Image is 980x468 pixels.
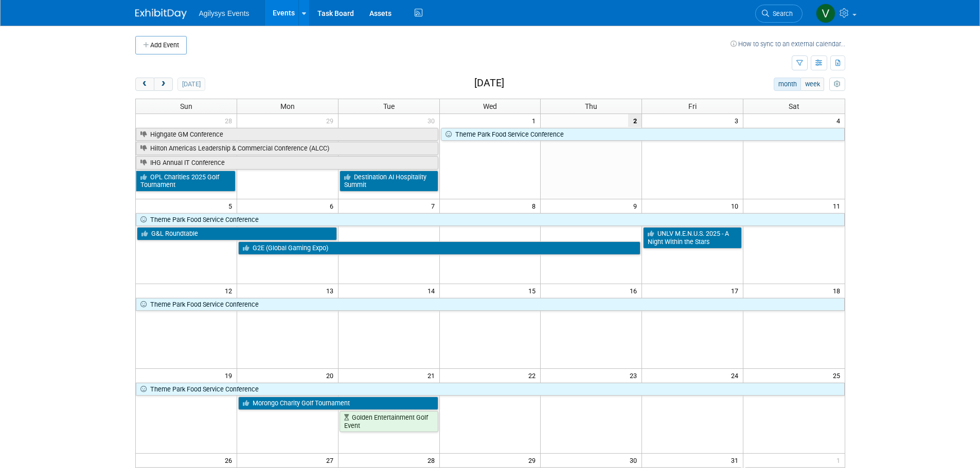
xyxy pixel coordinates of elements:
[325,284,338,297] span: 13
[835,114,845,127] span: 4
[769,10,793,17] span: Search
[832,369,845,382] span: 25
[383,102,395,110] span: Tue
[527,369,540,382] span: 22
[325,369,338,382] span: 20
[177,78,205,91] button: [DATE]
[136,156,438,170] a: IHG Annual IT Conference
[474,78,504,89] h2: [DATE]
[730,284,743,297] span: 17
[730,40,845,48] a: How to sync to an external calendar...
[238,241,640,255] a: G2E (Global Gaming Expo)
[135,78,154,91] button: prev
[135,36,187,54] button: Add Event
[136,213,845,227] a: Theme Park Food Service Conference
[136,298,845,311] a: Theme Park Food Service Conference
[527,454,540,466] span: 29
[632,199,642,212] span: 9
[730,199,743,212] span: 10
[629,284,642,297] span: 16
[136,128,438,141] a: Highgate GM Conference
[629,369,642,382] span: 23
[135,9,187,19] img: ExhibitDay
[755,5,803,23] a: Search
[329,199,338,212] span: 6
[325,454,338,466] span: 27
[137,227,337,240] a: G&L Roundtable
[730,454,743,466] span: 31
[835,454,845,466] span: 1
[800,78,824,91] button: week
[325,114,338,127] span: 29
[527,284,540,297] span: 15
[426,454,439,466] span: 28
[224,369,237,382] span: 19
[136,142,438,155] a: Hilton Americas Leadership & Commercial Conference (ALCC)
[224,284,237,297] span: 12
[643,227,742,248] a: UNLV M.E.N.U.S. 2025 - A Night Within the Stars
[789,102,799,110] span: Sat
[224,114,237,127] span: 28
[832,284,845,297] span: 18
[629,454,642,466] span: 30
[441,128,845,141] a: Theme Park Food Service Conference
[585,102,597,110] span: Thu
[734,114,743,127] span: 3
[340,411,438,432] a: Golden Entertainment Golf Event
[340,171,438,192] a: Destination AI Hospitality Summit
[483,102,497,110] span: Wed
[224,454,237,466] span: 26
[238,397,438,410] a: Morongo Charity Golf Tournament
[426,114,439,127] span: 30
[829,78,845,91] button: myCustomButton
[430,199,439,212] span: 7
[531,199,540,212] span: 8
[426,284,439,297] span: 14
[730,369,743,382] span: 24
[426,369,439,382] span: 21
[227,199,237,212] span: 5
[816,4,835,23] img: Vaitiare Munoz
[280,102,295,110] span: Mon
[834,81,841,88] i: Personalize Calendar
[136,383,845,396] a: Theme Park Food Service Conference
[136,171,236,192] a: OPL Charities 2025 Golf Tournament
[531,114,540,127] span: 1
[180,102,192,110] span: Sun
[628,114,642,127] span: 2
[154,78,173,91] button: next
[832,199,845,212] span: 11
[774,78,801,91] button: month
[688,102,697,110] span: Fri
[199,9,250,17] span: Agilysys Events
